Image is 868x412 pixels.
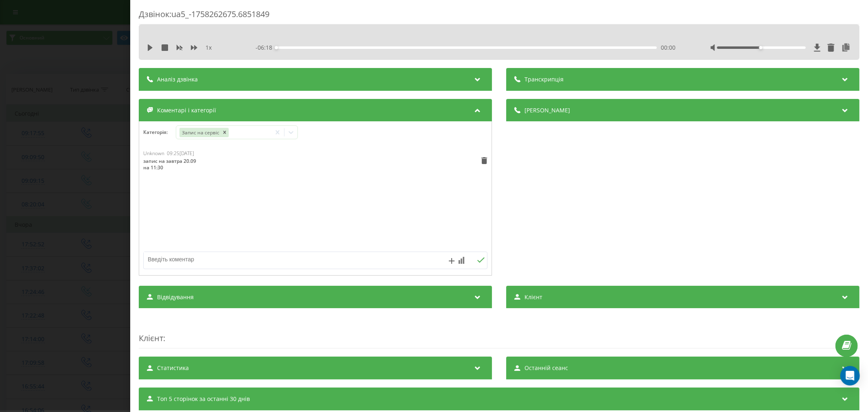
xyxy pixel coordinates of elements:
span: 1 x [206,44,212,52]
span: Коментарі і категорії [157,106,216,114]
h4: Категорія : [143,129,176,135]
span: Unknown [143,150,164,157]
div: запис на завтра 20.09 на 11:30 [143,158,203,171]
span: Топ 5 сторінок за останні 30 днів [157,395,250,403]
div: Accessibility label [275,46,278,49]
span: [PERSON_NAME] [525,106,570,114]
span: Статистика [157,364,189,372]
span: Клієнт [525,293,542,301]
div: Запис на сервіс [179,128,220,137]
div: : [139,316,859,348]
div: 09:25[DATE] [167,151,194,156]
div: Дзвінок : ua5_-1758262675.6851849 [139,9,859,24]
div: Open Intercom Messenger [840,366,860,386]
span: - 06:18 [256,44,276,52]
div: Remove Запис на сервіс [220,128,228,137]
span: 00:00 [661,44,676,52]
span: Останній сеанс [525,364,568,372]
span: Відвідування [157,293,194,301]
span: Аналіз дзвінка [157,75,198,83]
div: Accessibility label [759,46,762,49]
span: Транскрипція [525,75,564,83]
span: Клієнт [139,333,163,344]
